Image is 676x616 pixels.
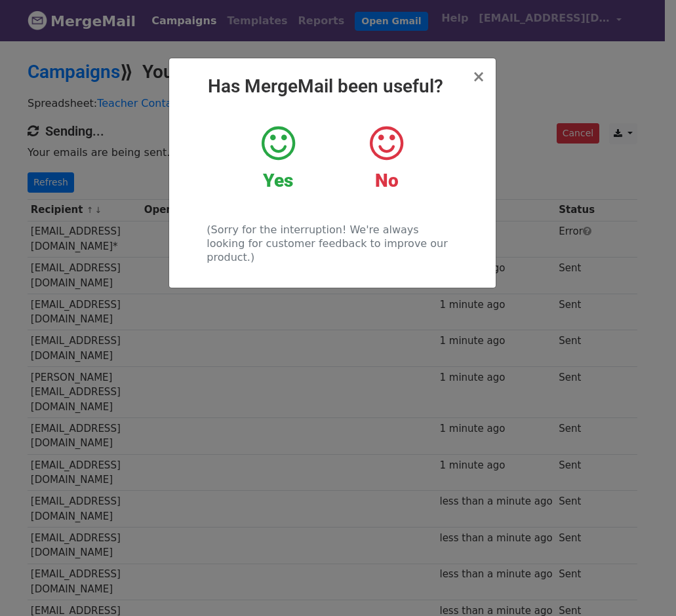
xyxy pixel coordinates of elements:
a: No [342,124,431,192]
button: Close [472,69,485,85]
strong: No [375,170,399,191]
a: Yes [234,124,323,192]
p: (Sorry for the interruption! We're always looking for customer feedback to improve our product.) [207,223,458,264]
span: × [472,67,485,86]
h2: Has MergeMail been useful? [180,75,485,98]
strong: Yes [263,170,293,191]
